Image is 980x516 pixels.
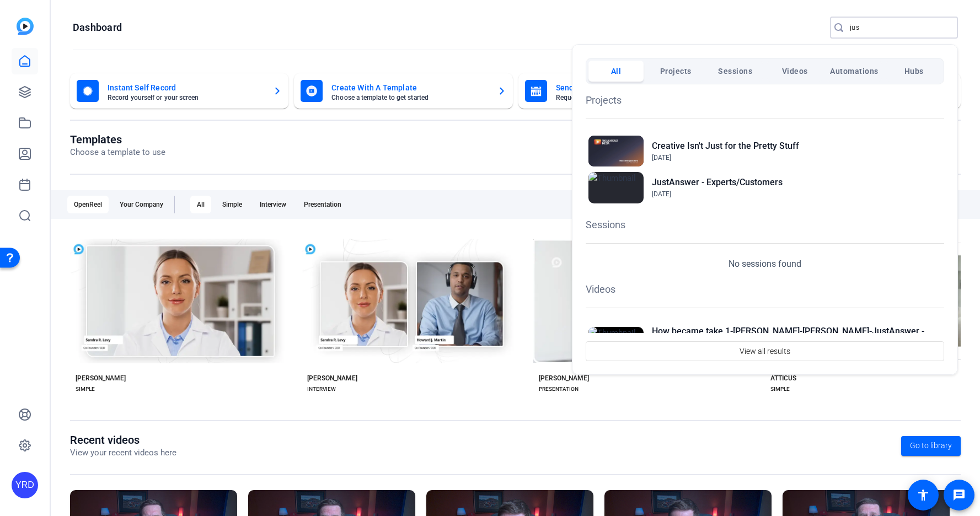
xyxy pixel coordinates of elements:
img: Thumbnail [588,172,644,203]
img: Thumbnail [588,136,644,166]
button: View all results [586,341,944,361]
span: Hubs [904,61,924,81]
img: Thumbnail [588,327,644,358]
h2: Creative Isn't Just for the Pretty Stuff [652,139,799,153]
span: View all results [740,341,790,362]
span: Videos [782,61,808,81]
span: [DATE] [652,190,671,198]
span: [DATE] [652,154,671,162]
span: All [611,61,622,81]
span: Sessions [718,61,752,81]
h1: Sessions [586,217,944,232]
h1: Projects [586,93,944,108]
span: Projects [660,61,692,81]
h2: How became take 1-[PERSON_NAME]-[PERSON_NAME]-JustAnswer - Experts-Customers-2023-11-02-11-36-23-... [652,325,941,351]
p: No sessions found [729,257,801,271]
h2: JustAnswer - Experts/Customers [652,176,783,189]
h1: Videos [586,282,944,297]
span: Automations [830,61,879,81]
